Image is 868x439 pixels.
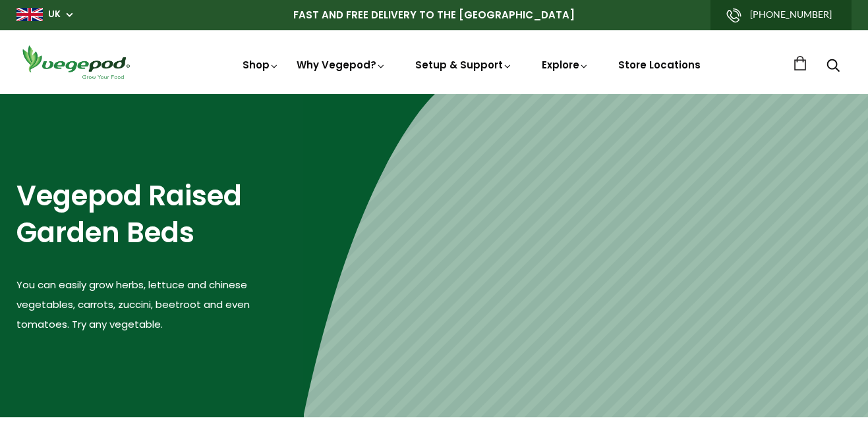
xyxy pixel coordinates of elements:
a: Explore [542,58,589,72]
img: gb_large.png [16,8,43,21]
a: Search [826,60,840,74]
a: UK [48,8,61,21]
a: Store Locations [618,58,701,72]
a: Why Vegepod? [297,58,386,72]
h2: Vegepod Raised Garden Beds [16,178,304,252]
a: Setup & Support [415,58,513,72]
p: You can easily grow herbs, lettuce and chinese vegetables, carrots, zuccini, beetroot and even to... [16,275,304,334]
a: Shop [243,58,279,72]
img: Vegepod [16,43,135,81]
